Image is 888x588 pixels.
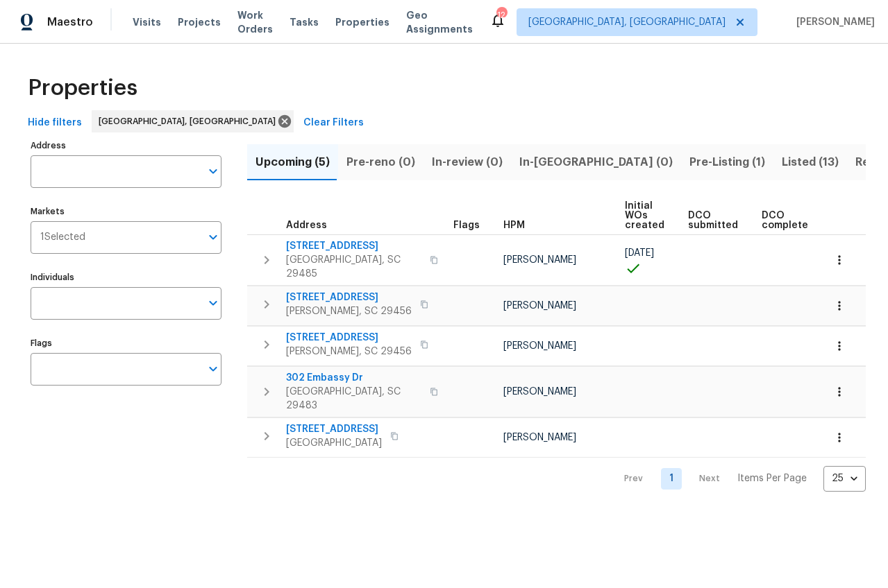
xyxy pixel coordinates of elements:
[286,422,382,436] span: [STREET_ADDRESS]
[432,153,503,172] span: In-review (0)
[503,341,576,351] span: [PERSON_NAME]
[496,8,506,22] div: 12
[688,211,738,230] span: DCO submitted
[22,110,87,136] button: Hide filters
[286,436,382,450] span: [GEOGRAPHIC_DATA]
[528,15,726,29] span: [GEOGRAPHIC_DATA], [GEOGRAPHIC_DATA]
[286,220,327,230] span: Address
[611,466,866,492] nav: Pagination Navigation
[290,17,319,27] span: Tasks
[503,220,525,230] span: HPM
[689,153,765,172] span: Pre-Listing (1)
[203,162,223,181] button: Open
[286,385,421,413] span: [GEOGRAPHIC_DATA], SC 29483
[661,468,682,490] a: Goto page 1
[782,153,839,172] span: Listed (13)
[453,220,480,230] span: Flags
[737,472,807,485] p: Items Per Page
[303,114,364,132] span: Clear Filters
[503,301,576,311] span: [PERSON_NAME]
[286,304,412,318] span: [PERSON_NAME], SC 29456
[47,15,93,29] span: Maestro
[255,153,330,172] span: Upcoming (5)
[31,207,221,216] label: Markets
[823,460,866,496] div: 25
[762,211,808,230] span: DCO complete
[237,8,273,36] span: Work Orders
[335,15,389,29] span: Properties
[503,387,576,397] span: [PERSON_NAME]
[286,331,412,345] span: [STREET_ADDRESS]
[298,110,369,136] button: Clear Filters
[625,248,654,258] span: [DATE]
[406,8,473,36] span: Geo Assignments
[503,433,576,442] span: [PERSON_NAME]
[99,114,281,128] span: [GEOGRAPHIC_DATA], [GEOGRAPHIC_DATA]
[203,293,223,313] button: Open
[31,141,221,150] label: Address
[286,371,421,385] span: 302 Embassy Dr
[286,291,412,304] span: [STREET_ADDRESS]
[286,345,412,358] span: [PERSON_NAME], SC 29456
[625,201,664,230] span: Initial WOs created
[203,359,223,379] button: Open
[133,15,161,29] span: Visits
[346,153,415,172] span: Pre-reno (0)
[519,153,673,172] span: In-[GEOGRAPHIC_DATA] (0)
[31,273,221,282] label: Individuals
[31,339,221,347] label: Flags
[40,232,85,243] span: 1 Selected
[791,15,875,29] span: [PERSON_NAME]
[286,239,421,253] span: [STREET_ADDRESS]
[286,253,421,281] span: [GEOGRAPHIC_DATA], SC 29485
[28,81,137,95] span: Properties
[503,255,576,265] span: [PERSON_NAME]
[203,227,223,247] button: Open
[92,110,294,132] div: [GEOGRAPHIC_DATA], [GEOGRAPHIC_DATA]
[178,15,221,29] span: Projects
[28,114,82,132] span: Hide filters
